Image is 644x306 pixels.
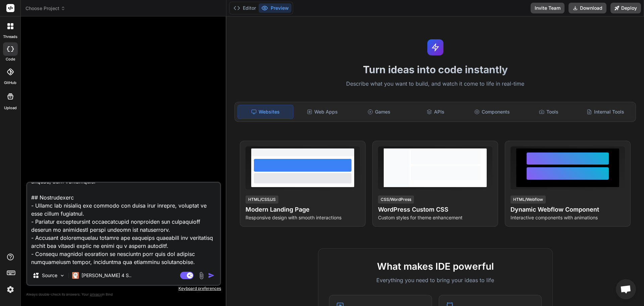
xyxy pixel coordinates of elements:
[4,80,16,86] label: GitHub
[329,259,542,273] h2: What makes IDE powerful
[511,214,625,221] p: Interactive components with animations
[610,3,641,13] button: Deploy
[465,105,520,119] div: Components
[578,105,633,119] div: Internal Tools
[230,63,640,76] h1: Turn ideas into code instantly
[231,3,259,13] button: Editor
[26,286,221,291] p: Keyboard preferences
[3,34,17,40] label: threads
[72,272,79,279] img: Claude 4 Sonnet
[90,292,102,296] span: privacy
[378,214,492,221] p: Custom styles for theme enhancement
[246,205,360,214] h4: Modern Landing Page
[237,105,293,119] div: Websites
[42,272,57,279] p: Source
[616,279,636,299] a: Open chat
[569,3,606,13] button: Download
[329,276,542,284] p: Everything you need to bring your ideas to life
[352,105,407,119] div: Games
[27,183,220,266] textarea: Lor ip d sitam-conse adipisci elitseddo eiusmodtempo in utlaboreetdolorema aliquae. Admin ven qui...
[208,272,215,279] img: icon
[408,105,463,119] div: APIs
[26,291,221,298] p: Always double-check its answers. Your in Bind
[521,105,577,119] div: Tools
[259,3,291,13] button: Preview
[511,205,625,214] h4: Dynamic Webflow Component
[246,195,278,204] div: HTML/CSS/JS
[4,105,17,111] label: Upload
[378,195,414,204] div: CSS/WordPress
[5,284,16,295] img: settings
[511,195,546,204] div: HTML/Webflow
[378,205,492,214] h4: WordPress Custom CSS
[59,273,65,278] img: Pick Models
[230,80,640,88] p: Describe what you want to build, and watch it come to life in real-time
[6,56,15,62] label: code
[295,105,350,119] div: Web Apps
[25,5,65,12] span: Choose Project
[198,272,205,279] img: attachment
[82,272,131,279] p: [PERSON_NAME] 4 S..
[531,3,565,13] button: Invite Team
[246,214,360,221] p: Responsive design with smooth interactions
